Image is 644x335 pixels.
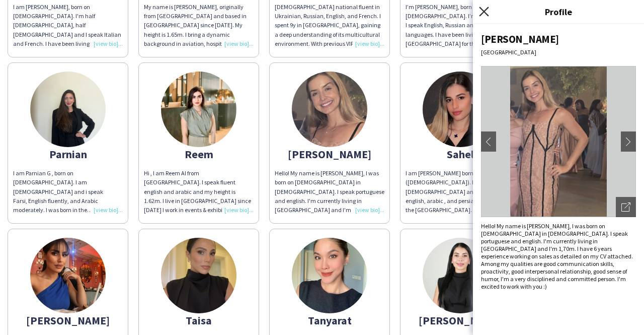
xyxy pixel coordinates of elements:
[30,238,106,313] img: thumb-5c35dd2b-64fa-465f-9d48-f8c5d9ae6597.jpg
[406,3,515,111] span: I’m [PERSON_NAME], born on [DEMOGRAPHIC_DATA]. I’m Ukrainian and I speak English, Russian and Ukr...
[423,238,498,313] img: thumb-67f2125fe7cce.jpeg
[13,316,123,325] div: [PERSON_NAME]
[144,150,254,159] div: Reem
[481,48,636,56] div: [GEOGRAPHIC_DATA]
[13,3,123,48] div: I am [PERSON_NAME], born on [DEMOGRAPHIC_DATA]. I'm half [DEMOGRAPHIC_DATA], half [DEMOGRAPHIC_DA...
[292,72,367,147] img: thumb-2a57d731-b7b6-492a-b9b5-2b59371f8645.jpg
[144,3,254,48] div: My name is [PERSON_NAME], originally from [GEOGRAPHIC_DATA] and based in [GEOGRAPHIC_DATA] since ...
[275,3,384,48] div: [DEMOGRAPHIC_DATA] national fluent in Ukrainian, Russian, English, and French. I spent 9y in [GEO...
[13,150,123,159] div: Parnian
[616,197,636,217] div: Open photos pop-in
[275,150,384,159] div: [PERSON_NAME]
[406,150,515,159] div: Sahel
[144,169,254,215] div: Hi , I am Reem Al from [GEOGRAPHIC_DATA]. I speak fluent english and arabic and my height is 1.62...
[13,169,122,241] span: I am Parnian G , born on [DEMOGRAPHIC_DATA]. I am [DEMOGRAPHIC_DATA] and i speak Farsi, English f...
[275,316,384,325] div: Tanyarat
[161,238,236,313] img: thumb-68b7334d4ac18.jpeg
[423,72,498,147] img: thumb-6736815500af0.jpeg
[481,66,636,217] img: Crew avatar or photo
[481,32,636,46] div: [PERSON_NAME]
[161,72,236,147] img: thumb-6847eafda64f0.jpeg
[481,222,636,290] div: Hello! My name is [PERSON_NAME], I was born on [DEMOGRAPHIC_DATA] in [DEMOGRAPHIC_DATA]. I speak ...
[292,238,367,313] img: thumb-63aaec41642cd.jpeg
[275,169,384,215] div: Hello! My name is [PERSON_NAME], I was born on [DEMOGRAPHIC_DATA] in [DEMOGRAPHIC_DATA]. I speak ...
[30,72,106,147] img: thumb-16612687526304f31012f57.jpeg
[473,5,644,18] h3: Profile
[13,169,123,215] div: experiences.
[144,316,254,325] div: Taisa
[406,316,515,325] div: [PERSON_NAME]
[406,169,515,215] div: I am [PERSON_NAME] born on ([DEMOGRAPHIC_DATA]). I am [DEMOGRAPHIC_DATA] and i speak english, ara...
